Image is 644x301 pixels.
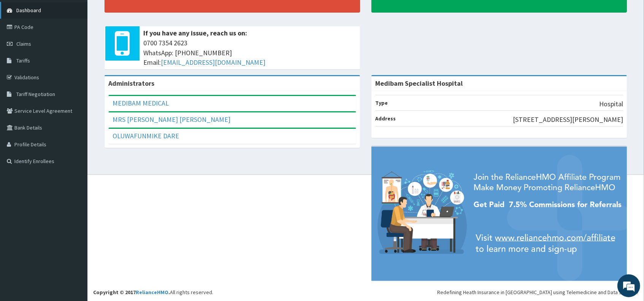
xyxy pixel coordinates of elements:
[16,57,30,64] span: Tariffs
[143,38,356,67] span: 0700 7354 2623 WhatsApp: [PHONE_NUMBER] Email:
[143,29,247,37] b: If you have any issue, reach us on:
[16,91,55,98] span: Tariff Negotiation
[113,115,230,124] a: MRS [PERSON_NAME] [PERSON_NAME]
[375,79,463,88] strong: Medibam Specialist Hospital
[4,208,145,235] textarea: Type your message and hit 'Enter'
[14,38,31,57] img: d_794563401_company_1708531726252_794563401
[375,115,396,122] b: Address
[513,115,623,125] p: [STREET_ADDRESS][PERSON_NAME]
[93,289,170,296] strong: Copyright © 2017 .
[437,288,638,296] div: Redefining Heath Insurance in [GEOGRAPHIC_DATA] using Telemedicine and Data Science!
[16,7,41,14] span: Dashboard
[113,99,169,107] a: MEDIBAM MEDICAL
[44,96,105,173] span: We're online!
[16,40,31,47] span: Claims
[108,79,154,88] b: Administrators
[371,147,627,281] img: provider-team-banner.png
[599,99,623,109] p: Hospital
[161,58,265,67] a: [EMAIL_ADDRESS][DOMAIN_NAME]
[40,43,128,53] div: Chat with us now
[375,99,388,106] b: Type
[113,131,179,140] a: OLUWAFUNMIKE DARE
[125,4,143,22] div: Minimize live chat window
[136,289,168,296] a: RelianceHMO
